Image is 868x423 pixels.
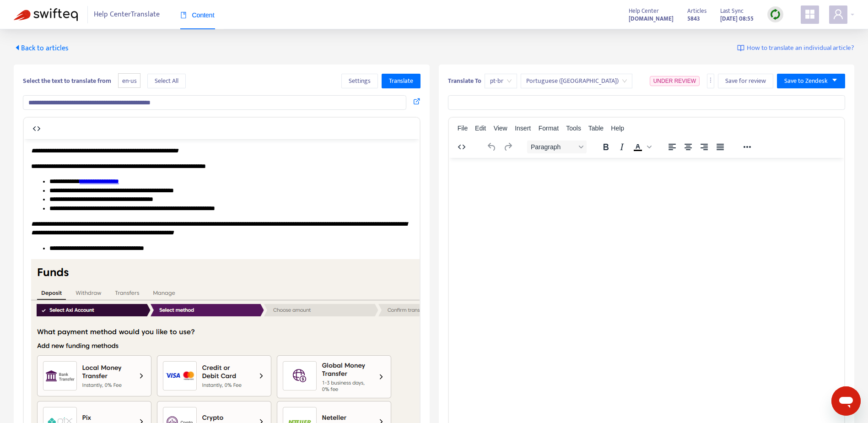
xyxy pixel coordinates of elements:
a: How to translate an individual article? [737,43,854,54]
span: Articles [687,6,706,16]
span: Help [611,125,624,132]
button: Undo [484,141,500,153]
b: Translate To [448,76,481,86]
span: Tools [566,125,581,132]
button: Redo [500,141,516,153]
a: [DOMAIN_NAME] [629,13,674,24]
iframe: Button to launch messaging window [831,386,861,416]
img: image-link [737,44,744,52]
span: caret-left [14,44,21,51]
button: Reveal or hide additional toolbar items [739,141,755,153]
strong: 5843 [687,14,700,24]
span: Save for review [725,76,766,86]
span: user [833,9,844,20]
span: more [707,77,714,83]
span: UNDER REVIEW [653,78,696,84]
button: Justify [712,141,728,153]
span: Back to articles [14,42,69,54]
span: Help Center Translate [94,6,160,23]
button: Bold [598,141,614,153]
img: Swifteq [14,8,78,21]
button: Settings [341,74,378,88]
button: Save to Zendeskcaret-down [777,74,845,88]
span: Content [180,11,215,19]
img: sync.dc5367851b00ba804db3.png [770,9,781,20]
span: en-us [118,73,140,88]
button: Italic [614,141,630,153]
button: Translate [382,74,421,88]
button: Align right [696,141,712,153]
span: Select All [155,76,178,86]
strong: [DOMAIN_NAME] [629,14,674,24]
span: Edit [475,125,486,132]
button: Align left [664,141,680,153]
button: Align center [680,141,696,153]
span: Help Center [629,6,659,16]
strong: [DATE] 08:55 [720,14,754,24]
span: How to translate an individual article? [747,43,854,54]
span: book [180,12,187,18]
span: pt-br [490,74,512,88]
span: Insert [515,125,531,132]
span: Table [588,125,604,132]
div: Text color Black [630,141,653,153]
span: Save to Zendesk [784,76,828,86]
span: Portuguese (Brazil) [526,74,627,88]
button: Select All [147,74,186,88]
span: caret-down [831,77,838,83]
button: Save for review [718,74,773,88]
button: more [707,74,714,88]
span: Last Sync [720,6,744,16]
span: Format [539,125,559,132]
span: Paragraph [531,143,576,151]
span: appstore [804,9,815,20]
span: View [494,125,507,132]
span: Settings [349,76,371,86]
button: Block Paragraph [527,141,587,153]
b: Select the text to translate from [23,76,111,86]
span: File [458,125,468,132]
span: Translate [389,76,413,86]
